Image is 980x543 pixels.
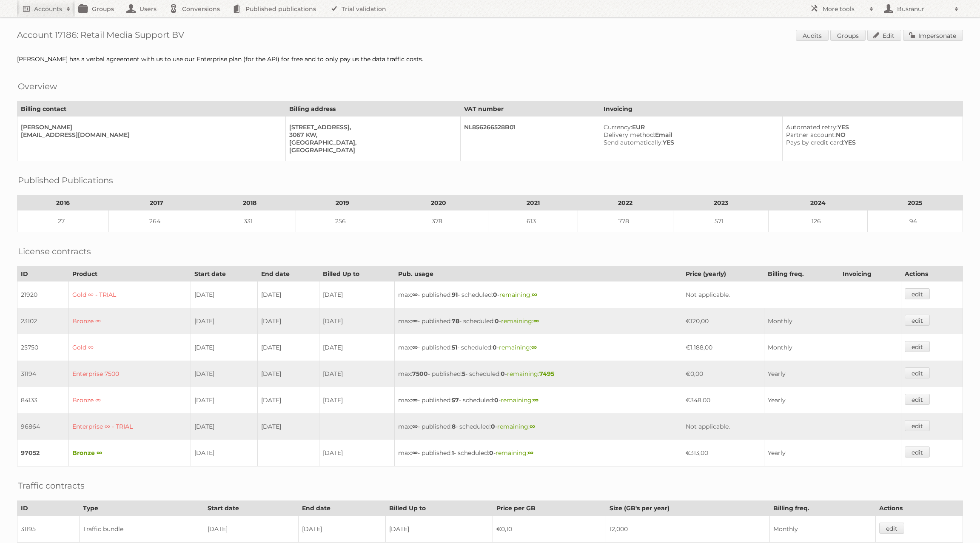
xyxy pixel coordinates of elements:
td: max: - published: - scheduled: - [395,334,682,361]
div: YES [604,139,775,146]
a: Impersonate [903,30,963,41]
td: 84133 [17,387,69,413]
td: 331 [204,210,296,232]
strong: 78 [452,317,459,325]
td: 96864 [17,413,69,440]
strong: ∞ [532,291,537,299]
div: [PERSON_NAME] [21,123,279,131]
th: Billing freq. [770,501,876,516]
td: [DATE] [258,387,319,413]
td: [DATE] [191,308,258,334]
a: edit [879,523,904,534]
th: 2017 [109,196,204,210]
strong: 8 [452,423,456,430]
td: 613 [488,210,578,232]
td: Bronze ∞ [68,387,191,413]
strong: 0 [495,317,499,325]
td: Yearly [764,387,839,413]
strong: 0 [493,344,497,351]
td: Monthly [764,334,839,361]
td: €1.188,00 [682,334,764,361]
td: [DATE] [191,387,258,413]
td: [DATE] [258,413,319,440]
td: [DATE] [299,516,386,543]
td: NL856266528B01 [460,117,600,161]
td: Yearly [764,361,839,387]
strong: 91 [452,291,458,299]
th: Pub. usage [395,267,682,281]
h2: Accounts [34,5,62,13]
td: €0,10 [493,516,606,543]
td: Bronze ∞ [68,440,191,466]
span: Automated retry: [786,123,838,131]
td: [DATE] [258,281,319,308]
td: 256 [296,210,389,232]
td: max: - published: - scheduled: - [395,387,682,413]
strong: ∞ [412,344,418,351]
strong: 0 [489,449,493,457]
td: Not applicable. [682,281,901,308]
td: [DATE] [191,334,258,361]
strong: ∞ [412,449,418,457]
td: [DATE] [319,361,394,387]
th: Actions [901,267,963,281]
a: Groups [830,30,866,41]
td: [DATE] [319,334,394,361]
th: 2016 [17,196,109,210]
td: [DATE] [191,361,258,387]
th: ID [17,267,69,281]
th: Price per GB [493,501,606,516]
span: remaining: [499,291,537,299]
td: Yearly [764,440,839,466]
h1: Account 17186: Retail Media Support BV [17,30,963,43]
strong: 1 [452,449,454,457]
td: Not applicable. [682,413,901,440]
td: max: - published: - scheduled: - [395,440,682,466]
strong: 0 [494,396,499,404]
td: 31195 [17,516,80,543]
a: edit [905,367,930,378]
th: 2020 [389,196,488,210]
td: [DATE] [319,440,394,466]
span: Send automatically: [604,139,663,146]
th: Product [68,267,191,281]
th: ID [17,501,80,516]
td: 778 [578,210,673,232]
td: max: - published: - scheduled: - [395,413,682,440]
td: 94 [867,210,963,232]
th: Billed Up to [319,267,394,281]
span: Delivery method: [604,131,655,139]
td: 31194 [17,361,69,387]
span: remaining: [501,317,539,325]
td: Monthly [764,308,839,334]
th: Billing freq. [764,267,839,281]
th: 2019 [296,196,389,210]
td: Gold ∞ [68,334,191,361]
a: edit [905,420,930,431]
a: Audits [796,30,829,41]
div: YES [786,123,956,131]
td: 21920 [17,281,69,308]
td: [DATE] [319,281,394,308]
th: Invoicing [600,102,963,117]
th: 2023 [673,196,769,210]
strong: 5 [462,370,465,378]
td: max: - published: - scheduled: - [395,361,682,387]
th: Start date [204,501,299,516]
th: Invoicing [839,267,901,281]
td: Bronze ∞ [68,308,191,334]
th: End date [258,267,319,281]
a: edit [905,341,930,352]
td: Monthly [770,516,876,543]
td: Enterprise ∞ - TRIAL [68,413,191,440]
div: [GEOGRAPHIC_DATA] [289,146,453,154]
strong: ∞ [412,396,418,404]
td: [DATE] [319,308,394,334]
a: edit [905,315,930,326]
strong: ∞ [531,344,537,351]
span: remaining: [501,396,538,404]
th: 2022 [578,196,673,210]
strong: ∞ [528,449,533,457]
div: [GEOGRAPHIC_DATA], [289,139,453,146]
strong: 51 [452,344,457,351]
